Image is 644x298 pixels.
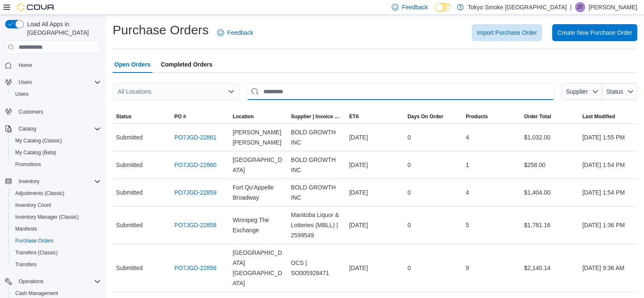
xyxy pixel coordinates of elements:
[12,236,57,246] a: Purchase Orders
[113,110,171,123] button: Status
[462,110,521,123] button: Products
[12,259,101,270] span: Transfers
[602,83,637,100] button: Status
[477,28,537,37] span: Import Purchase Order
[19,125,36,132] span: Catalog
[15,202,51,209] span: Inventory Count
[12,212,101,222] span: Inventory Manager (Classic)
[8,235,104,247] button: Purchase Orders
[174,132,217,142] a: PO7JGD-22861
[232,113,254,120] div: Location
[346,156,404,173] div: [DATE]
[579,129,637,146] div: [DATE] 1:55 PM
[575,2,585,12] div: Jade Thiessen
[12,188,101,198] span: Adjustments (Classic)
[8,223,104,235] button: Manifests
[8,147,104,159] button: My Catalog (Beta)
[407,113,443,120] span: Days On Order
[12,136,101,146] span: My Catalog (Classic)
[8,159,104,170] button: Promotions
[287,206,346,244] div: Manitoba Liquor & Lotteries (MBLL) | 2599549
[561,83,602,100] button: Supplier
[174,160,217,170] a: PO7JGD-22860
[8,259,104,270] button: Transfers
[570,2,572,12] p: |
[287,179,346,206] div: BOLD GROWTH INC
[466,187,469,198] span: 4
[349,113,359,120] span: ETA
[466,263,469,273] span: 9
[579,110,637,123] button: Last Modified
[161,56,213,73] span: Completed Orders
[15,91,28,97] span: Users
[346,184,404,201] div: [DATE]
[232,248,284,288] span: [GEOGRAPHIC_DATA] [GEOGRAPHIC_DATA]
[566,88,588,95] span: Supplier
[15,249,58,256] span: Transfers (Classic)
[12,89,101,99] span: Users
[12,224,40,234] a: Manifests
[521,259,579,276] div: $2,140.14
[15,237,54,244] span: Purchase Orders
[15,77,101,87] span: Users
[232,127,284,148] span: [PERSON_NAME] [PERSON_NAME]
[232,182,284,203] span: Fort Qu'Appelle Broadway
[8,247,104,259] button: Transfers (Classic)
[12,200,101,210] span: Inventory Count
[579,156,637,173] div: [DATE] 1:54 PM
[346,217,404,234] div: [DATE]
[12,159,44,170] a: Promotions
[24,20,101,37] span: Load All Apps in [GEOGRAPHIC_DATA]
[8,199,104,211] button: Inventory Count
[15,137,62,144] span: My Catalog (Classic)
[606,88,623,95] span: Status
[12,248,61,258] a: Transfers (Classic)
[466,113,488,120] span: Products
[468,2,567,12] p: Tokyo Smoke [GEOGRAPHIC_DATA]
[407,132,411,142] span: 0
[2,123,104,135] button: Catalog
[15,176,43,187] button: Inventory
[229,110,287,123] button: Location
[232,215,284,235] span: Winnipeg The Exchange
[582,113,615,120] span: Last Modified
[466,220,469,230] span: 5
[19,178,39,185] span: Inventory
[466,132,469,142] span: 4
[12,188,68,198] a: Adjustments (Classic)
[15,226,37,232] span: Manifests
[15,276,101,287] span: Operations
[174,187,217,198] a: PO7JGD-22859
[12,212,82,222] a: Inventory Manager (Classic)
[171,110,229,123] button: PO #
[8,187,104,199] button: Adjustments (Classic)
[2,105,104,117] button: Customers
[8,88,104,100] button: Users
[116,187,143,198] span: Submitted
[8,211,104,223] button: Inventory Manager (Classic)
[15,106,101,117] span: Customers
[579,217,637,234] div: [DATE] 1:36 PM
[579,259,637,276] div: [DATE] 9:36 AM
[524,113,551,120] span: Order Total
[15,161,41,168] span: Promotions
[8,135,104,147] button: My Catalog (Classic)
[521,184,579,201] div: $1,404.00
[12,148,101,158] span: My Catalog (Beta)
[15,261,36,268] span: Transfers
[12,89,32,99] a: Users
[114,56,151,73] span: Open Orders
[15,60,36,70] a: Home
[2,175,104,187] button: Inventory
[404,110,462,123] button: Days On Order
[287,254,346,281] div: OCS | SO005928471
[407,187,411,198] span: 0
[2,59,104,71] button: Home
[15,77,35,87] button: Users
[407,263,411,273] span: 0
[12,224,101,234] span: Manifests
[116,160,143,170] span: Submitted
[346,259,404,276] div: [DATE]
[521,217,579,234] div: $1,781.16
